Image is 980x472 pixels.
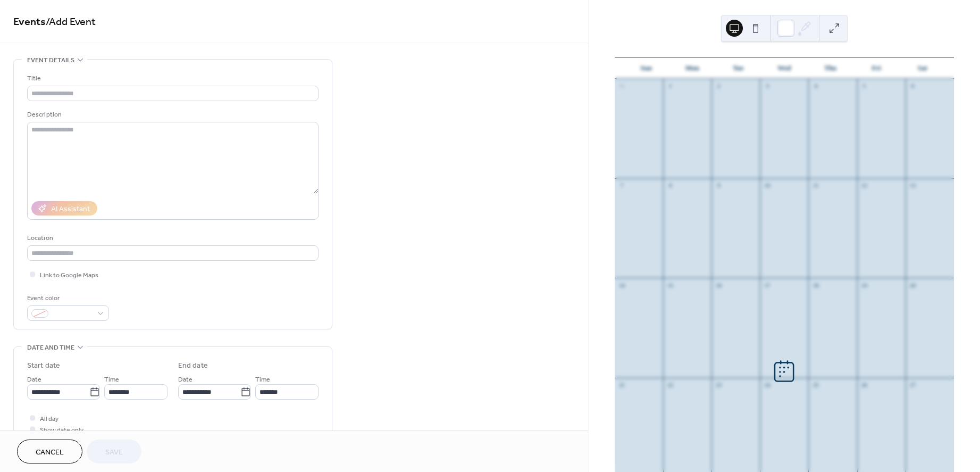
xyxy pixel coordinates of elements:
div: 17 [763,281,771,289]
span: Link to Google Maps [40,270,98,281]
div: 12 [860,181,868,189]
button: Cancel [17,440,82,463]
div: Wed [761,57,808,79]
div: 2 [715,82,723,90]
div: 24 [763,381,771,389]
div: 10 [763,181,771,189]
div: Title [27,73,316,84]
div: 1 [666,82,674,90]
div: 27 [909,381,917,389]
div: Description [27,109,316,120]
span: Event details [27,55,74,66]
span: / Add Event [46,12,96,32]
div: 8 [666,181,674,189]
span: Time [255,374,270,385]
span: Date and time [27,342,74,353]
span: Date [27,374,41,385]
div: End date [178,360,208,371]
div: 19 [860,281,868,289]
a: Events [13,12,46,32]
span: Cancel [36,447,64,458]
div: 18 [811,281,819,289]
span: Time [104,374,119,385]
div: Location [27,233,316,244]
div: 7 [618,181,626,189]
div: Start date [27,360,60,371]
div: 21 [618,381,626,389]
div: 14 [618,281,626,289]
div: 23 [715,381,723,389]
span: Date [178,374,192,385]
div: 5 [860,82,868,90]
div: 26 [860,381,868,389]
div: 25 [811,381,819,389]
div: 4 [811,82,819,90]
div: 16 [715,281,723,289]
div: 9 [715,181,723,189]
div: Sun [623,57,669,79]
div: 20 [909,281,917,289]
div: 11 [811,181,819,189]
div: 6 [909,82,917,90]
div: 31 [618,82,626,90]
div: Thu [807,57,853,79]
div: 22 [666,381,674,389]
div: Mon [669,57,715,79]
div: Fri [853,57,900,79]
div: Event color [27,293,107,304]
div: Tue [715,57,761,79]
div: 3 [763,82,771,90]
span: All day [40,413,58,425]
span: Show date only [40,425,83,436]
div: 15 [666,281,674,289]
div: Sat [899,57,945,79]
div: 13 [909,181,917,189]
